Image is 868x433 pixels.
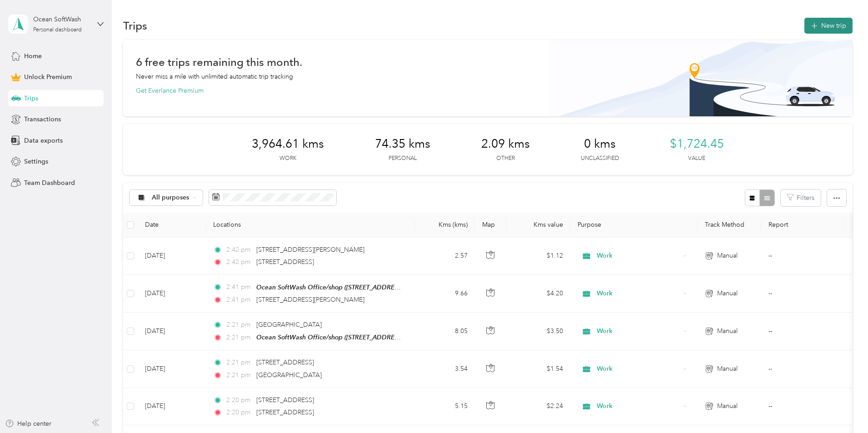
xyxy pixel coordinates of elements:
[136,72,293,81] p: Never miss a mile with unlimited automatic trip tracking
[136,57,302,67] h1: 6 free trips remaining this month.
[761,313,844,350] td: --
[226,333,252,343] span: 2:21 pm
[597,364,680,374] span: Work
[226,370,252,380] span: 2:21 pm
[138,213,206,238] th: Date
[226,320,252,330] span: 2:21 pm
[152,194,190,201] span: All purposes
[136,86,204,95] button: Get Everlance Premium
[256,296,364,304] span: [STREET_ADDRESS][PERSON_NAME]
[279,154,296,163] p: Work
[804,18,853,34] button: New trip
[256,408,314,416] span: [STREET_ADDRESS]
[481,137,530,151] span: 2.09 kms
[597,326,680,336] span: Work
[123,21,147,30] h1: Trips
[581,154,619,163] p: Unclassified
[584,137,616,151] span: 0 kms
[256,371,322,379] span: [GEOGRAPHIC_DATA]
[256,246,364,254] span: [STREET_ADDRESS][PERSON_NAME]
[597,401,680,411] span: Work
[226,245,252,255] span: 2:42 pm
[570,213,698,238] th: Purpose
[496,154,515,163] p: Other
[226,395,252,405] span: 2:20 pm
[256,321,322,328] span: [GEOGRAPHIC_DATA]
[507,388,570,425] td: $2.24
[24,157,48,166] span: Settings
[24,72,72,82] span: Unlock Premium
[256,284,405,291] span: Ocean SoftWash Office/shop ([STREET_ADDRESS])
[415,388,475,425] td: 5.15
[33,15,90,24] div: Ocean SoftWash
[761,388,844,425] td: --
[415,213,475,238] th: Kms (kms)
[475,213,507,238] th: Map
[507,350,570,388] td: $1.54
[226,408,252,418] span: 2:20 pm
[415,350,475,388] td: 3.54
[670,137,724,151] span: $1,724.45
[24,94,38,103] span: Trips
[549,40,853,116] img: Banner
[761,350,844,388] td: --
[375,137,430,151] span: 74.35 kms
[252,137,324,151] span: 3,964.61 kms
[256,396,314,404] span: [STREET_ADDRESS]
[717,289,738,299] span: Manual
[24,136,63,145] span: Data exports
[415,313,475,350] td: 8.05
[507,213,570,238] th: Kms value
[226,282,252,292] span: 2:41 pm
[597,289,680,299] span: Work
[138,275,206,313] td: [DATE]
[24,178,75,188] span: Team Dashboard
[415,238,475,275] td: 2.57
[717,251,738,261] span: Manual
[206,213,415,238] th: Locations
[698,213,761,238] th: Track Method
[138,388,206,425] td: [DATE]
[256,258,314,266] span: [STREET_ADDRESS]
[817,382,868,433] iframe: Everlance-gr Chat Button Frame
[138,313,206,350] td: [DATE]
[507,275,570,313] td: $4.20
[33,27,82,33] div: Personal dashboard
[24,51,42,61] span: Home
[389,154,417,163] p: Personal
[688,154,705,163] p: Value
[138,238,206,275] td: [DATE]
[138,350,206,388] td: [DATE]
[24,114,61,124] span: Transactions
[761,213,844,238] th: Report
[507,238,570,275] td: $1.12
[761,275,844,313] td: --
[226,295,252,305] span: 2:41 pm
[717,364,738,374] span: Manual
[415,275,475,313] td: 9.66
[597,251,680,261] span: Work
[781,189,821,206] button: Filters
[226,358,252,368] span: 2:21 pm
[717,401,738,411] span: Manual
[226,257,252,267] span: 2:42 pm
[507,313,570,350] td: $3.50
[761,238,844,275] td: --
[256,358,314,366] span: [STREET_ADDRESS]
[717,326,738,336] span: Manual
[5,419,51,428] button: Help center
[256,333,405,341] span: Ocean SoftWash Office/shop ([STREET_ADDRESS])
